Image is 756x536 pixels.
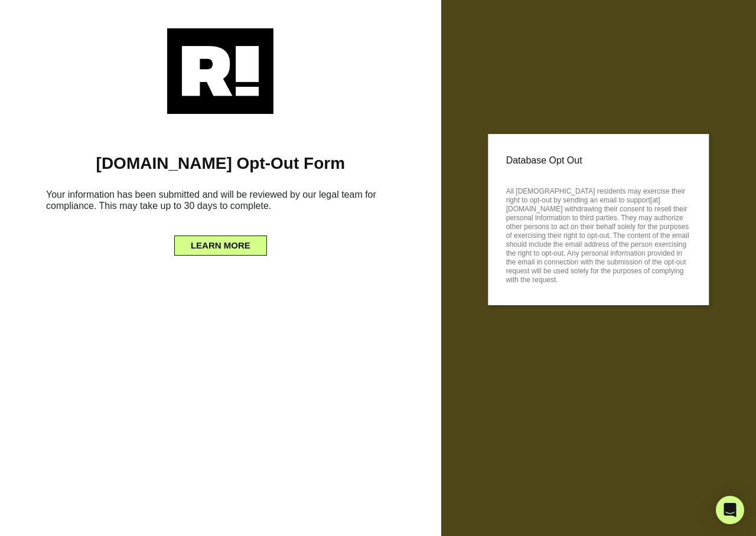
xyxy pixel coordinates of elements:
p: All [DEMOGRAPHIC_DATA] residents may exercise their right to opt-out by sending an email to suppo... [506,184,691,285]
a: LEARN MORE [174,237,267,247]
h1: [DOMAIN_NAME] Opt-Out Form [18,153,423,174]
img: Retention.com [167,28,273,114]
p: Database Opt Out [506,152,691,169]
div: Open Intercom Messenger [716,496,744,524]
button: LEARN MORE [174,236,267,256]
h6: Your information has been submitted and will be reviewed by our legal team for compliance. This m... [18,184,423,221]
